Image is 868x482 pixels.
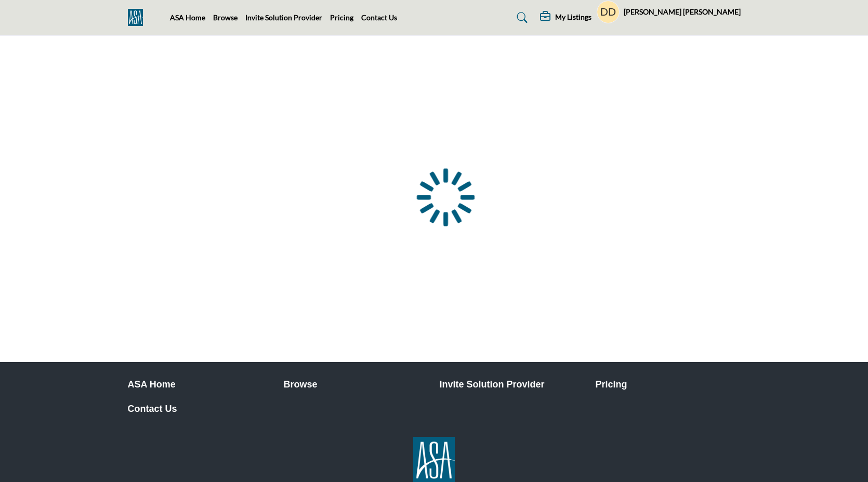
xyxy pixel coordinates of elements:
a: Search [507,9,534,26]
a: Invite Solution Provider [245,13,322,22]
a: Browse [284,378,429,392]
button: Show hide supplier dropdown [597,1,620,23]
a: ASA Home [128,378,273,392]
div: My Listings [540,11,591,24]
img: Site Logo [128,9,148,26]
h5: My Listings [555,12,591,22]
a: Contact Us [361,13,397,22]
a: Contact Us [128,402,273,416]
a: Pricing [596,378,741,392]
a: ASA Home [170,13,205,22]
a: Invite Solution Provider [440,378,585,392]
a: Browse [213,13,238,22]
h5: [PERSON_NAME] [PERSON_NAME] [624,7,741,17]
a: Pricing [330,13,353,22]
